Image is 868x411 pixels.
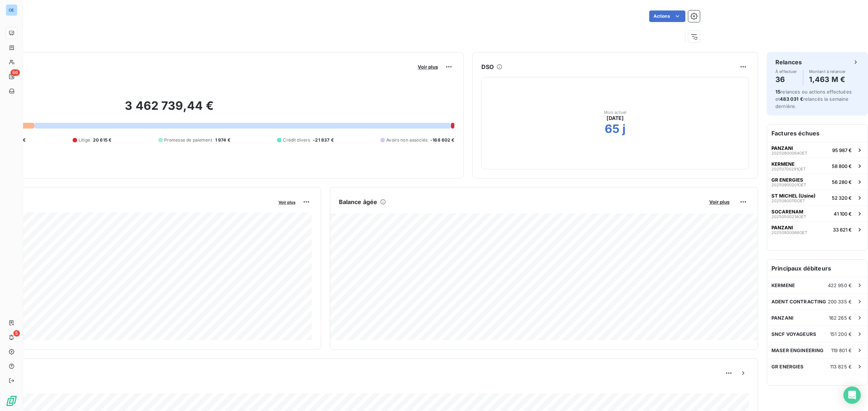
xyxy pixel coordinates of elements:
[93,137,111,143] span: 20 615 €
[649,10,685,22] button: Actions
[771,209,803,215] span: SOCARENAM
[771,167,806,171] span: 20250700291OET
[767,221,868,237] button: PANZANI20250800066OET33 621 €
[828,282,852,288] span: 422 950 €
[832,179,852,185] span: 56 280 €
[709,199,729,205] span: Voir plus
[10,69,20,76] span: 86
[771,145,793,151] span: PANZANI
[78,137,90,143] span: Litige
[771,183,806,187] span: 20250900201OET
[834,211,852,217] span: 41 100 €
[832,195,852,201] span: 52 320 €
[13,330,20,337] span: 5
[767,260,868,277] h6: Principaux débiteurs
[430,137,455,143] span: -168 602 €
[767,205,868,221] button: SOCARENAM20250500214OET41 100 €
[215,137,230,143] span: 1 974 €
[276,199,298,205] button: Voir plus
[278,200,295,205] span: Voir plus
[604,110,627,114] span: Mois actuel
[771,161,795,167] span: KERMENE
[339,198,378,206] h6: Balance âgée
[780,96,803,102] span: 483 031 €
[416,64,440,70] button: Voir plus
[6,4,17,16] div: OE
[809,69,846,74] span: Montant à relancer
[283,137,310,143] span: Crédit divers
[775,69,797,74] span: À effectuer
[767,142,868,158] button: PANZANI20250800064OET95 987 €
[481,62,494,71] h6: DSO
[775,58,802,66] h6: Relances
[771,151,807,155] span: 20250800064OET
[809,74,846,85] h4: 1,463 M €
[771,347,824,353] span: MASER ENGINEERING
[607,114,624,122] span: [DATE]
[605,122,620,136] h2: 65
[771,282,795,288] span: KERMENE
[828,299,852,304] span: 200 335 €
[775,89,852,109] span: relances ou actions effectuées et relancés la semaine dernière.
[771,331,816,337] span: SNCF VOYAGEURS
[832,147,852,153] span: 95 987 €
[829,315,852,321] span: 162 265 €
[843,386,861,404] div: Open Intercom Messenger
[767,158,868,174] button: KERMENE20250700291OET58 800 €
[767,125,868,142] h6: Factures échues
[771,193,816,199] span: ST MICHEL (Usine)
[771,225,793,230] span: PANZANI
[831,347,852,353] span: 119 801 €
[707,199,732,205] button: Voir plus
[6,395,17,407] img: Logo LeanPay
[164,137,212,143] span: Promesse de paiement
[313,137,333,143] span: -21 837 €
[775,74,797,85] h4: 36
[622,122,626,136] h2: j
[771,177,803,183] span: GR ENERGIES
[771,315,793,321] span: PANZANI
[830,364,852,369] span: 113 825 €
[833,227,852,233] span: 33 621 €
[771,215,806,219] span: 20250500214OET
[771,299,826,304] span: ADENT CONTRACTING
[771,230,807,235] span: 20250800066OET
[418,64,438,70] span: Voir plus
[767,174,868,190] button: GR ENERGIES20250900201OET56 280 €
[767,190,868,205] button: ST MICHEL (Usine)20250800110OET52 320 €
[771,364,804,369] span: GR ENERGIES
[771,199,805,203] span: 20250800110OET
[830,331,852,337] span: 151 200 €
[832,163,852,169] span: 58 800 €
[775,89,780,95] span: 15
[386,137,427,143] span: Avoirs non associés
